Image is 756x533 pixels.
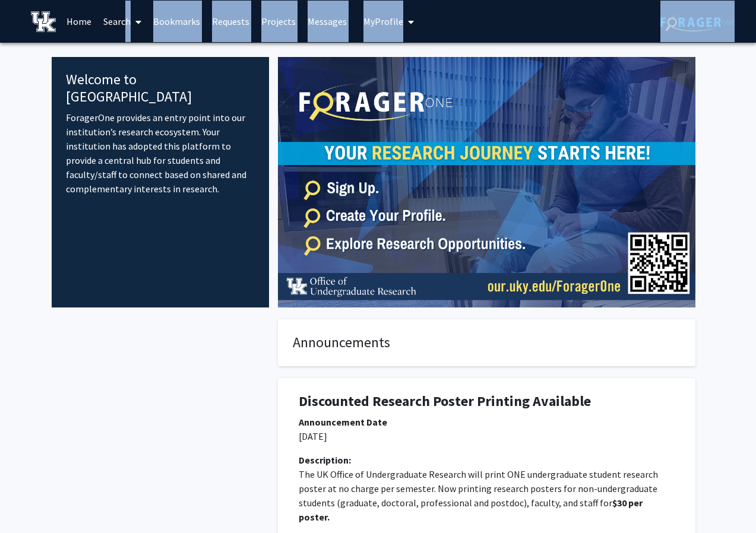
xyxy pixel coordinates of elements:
h4: Welcome to [GEOGRAPHIC_DATA] [66,71,255,106]
h4: Announcements [293,334,681,351]
a: Search [97,1,147,42]
span: My Profile [363,15,403,27]
p: ForagerOne provides an entry point into our institution’s research ecosystem. Your institution ha... [66,110,255,196]
strong: $30 per poster. [299,497,644,523]
iframe: Chat [9,480,50,524]
a: Projects [255,1,302,42]
img: University of Kentucky Logo [31,11,56,32]
h1: Discounted Research Poster Printing Available [299,393,675,410]
a: Home [61,1,97,42]
a: Requests [206,1,255,42]
img: ForagerOne Logo [660,13,735,31]
a: Bookmarks [147,1,206,42]
p: [DATE] [299,429,675,443]
img: Cover Image [278,57,695,307]
div: Announcement Date [299,415,675,429]
a: Messages [302,1,353,42]
span: The UK Office of Undergraduate Research will print ONE undergraduate student research poster at n... [299,468,660,509]
div: Description: [299,453,675,467]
